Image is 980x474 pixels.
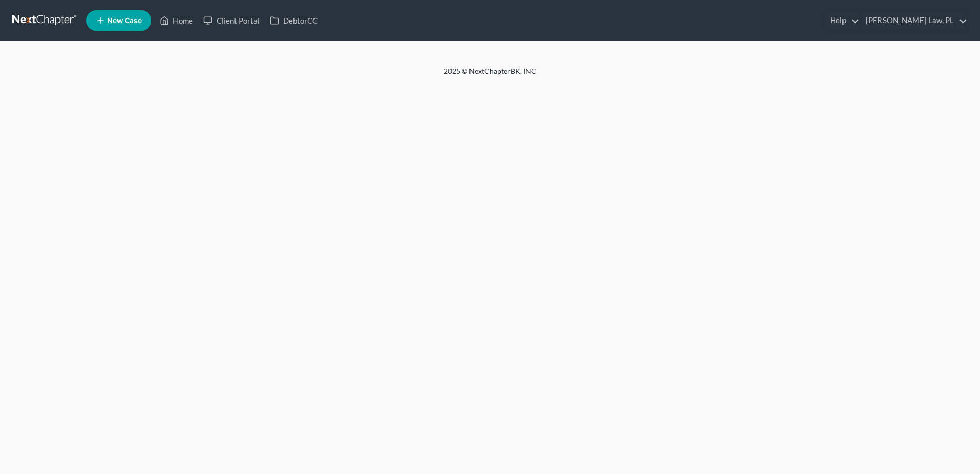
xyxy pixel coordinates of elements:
[86,10,151,31] new-legal-case-button: New Case
[825,11,859,30] a: Help
[198,66,782,85] div: 2025 © NextChapterBK, INC
[154,11,198,30] a: Home
[860,11,967,30] a: [PERSON_NAME] Law, PL
[198,11,265,30] a: Client Portal
[265,11,323,30] a: DebtorCC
